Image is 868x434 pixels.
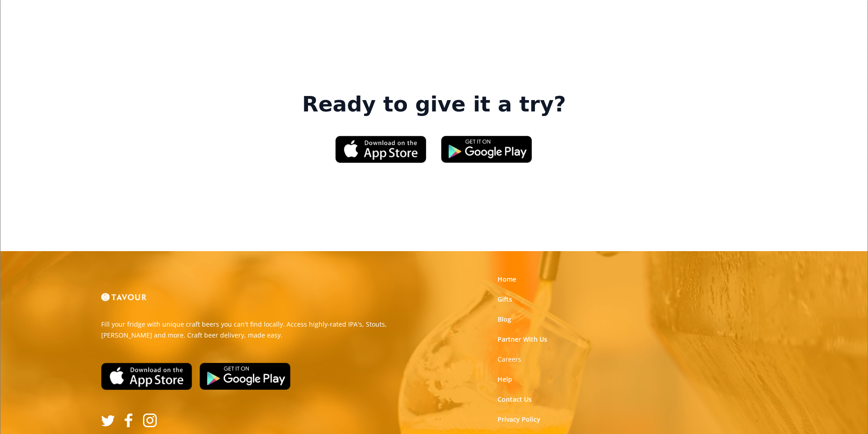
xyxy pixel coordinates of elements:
[302,92,566,117] strong: Ready to give it a try?
[498,275,516,284] a: Home
[498,295,512,304] a: Gifts
[498,415,540,424] a: Privacy Policy
[101,319,427,341] p: Fill your fridge with unique craft beers you can't find locally. Access highly-rated IPA's, Stout...
[498,315,511,324] a: Blog
[498,395,532,404] a: Contact Us
[498,355,521,364] a: Careers
[498,335,547,344] a: Partner With Us
[498,375,512,384] a: Help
